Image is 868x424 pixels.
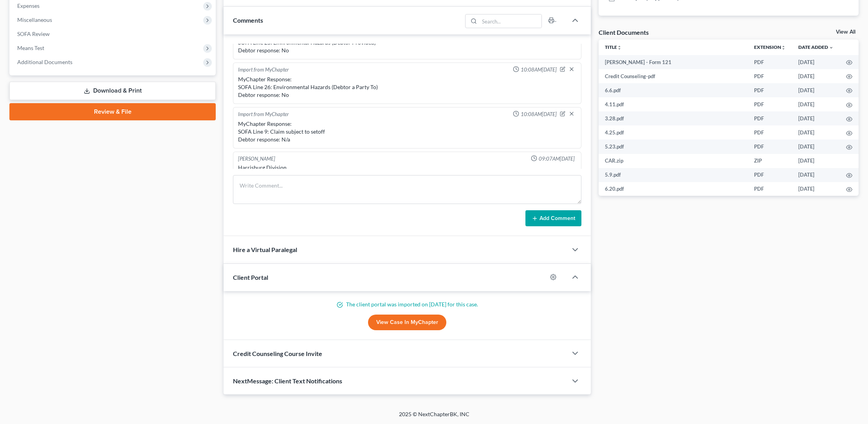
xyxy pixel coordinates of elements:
[748,97,792,111] td: PDF
[798,44,834,50] a: Date Added expand_more
[521,111,557,118] span: 10:08AM[DATE]
[748,55,792,69] td: PDF
[748,69,792,83] td: PDF
[233,246,297,253] span: Hire a Virtual Paralegal
[539,155,575,163] span: 09:07AM[DATE]
[599,28,649,36] div: Client Documents
[11,27,216,41] a: SOFA Review
[599,111,748,125] td: 3.28.pdf
[599,182,748,196] td: 6.20.pdf
[238,155,275,163] div: [PERSON_NAME]
[17,59,72,65] span: Additional Documents
[792,154,840,168] td: [DATE]
[238,111,289,118] div: Import from MyChapter
[748,111,792,125] td: PDF
[792,69,840,83] td: [DATE]
[599,97,748,111] td: 4.11.pdf
[17,30,50,37] span: SOFA Review
[748,140,792,154] td: PDF
[599,168,748,182] td: 5.9.pdf
[748,168,792,182] td: PDF
[781,45,786,50] i: unfold_more
[479,14,541,28] input: Search...
[599,69,748,83] td: Credit Counseling-pdf
[599,83,748,97] td: 6.6.pdf
[792,182,840,196] td: [DATE]
[599,154,748,168] td: CAR.zip
[754,44,786,50] a: Extensionunfold_more
[829,45,834,50] i: expand_more
[792,83,840,97] td: [DATE]
[599,55,748,69] td: [PERSON_NAME] - Form 121
[836,29,855,35] a: View All
[238,75,576,99] div: MyChapter Response: SOFA Line 26: Environmental Hazards (Debtor a Party To) Debtor response: No
[17,2,40,9] span: Expenses
[599,125,748,140] td: 4.25.pdf
[238,120,576,143] div: MyChapter Response: SOFA Line 9: Claim subject to setoff Debtor response: N/a
[748,125,792,140] td: PDF
[9,103,216,120] a: Review & File
[792,140,840,154] td: [DATE]
[233,274,268,281] span: Client Portal
[792,111,840,125] td: [DATE]
[521,66,557,73] span: 10:08AM[DATE]
[792,125,840,140] td: [DATE]
[233,301,581,308] p: The client portal was imported on [DATE] for this case.
[238,164,576,172] div: Harrisburg Division
[605,44,622,50] a: Titleunfold_more
[17,16,52,23] span: Miscellaneous
[599,140,748,154] td: 5.23.pdf
[238,66,289,74] div: Import from MyChapter
[792,55,840,69] td: [DATE]
[9,82,216,100] a: Download & Print
[792,168,840,182] td: [DATE]
[368,315,446,330] a: View Case in MyChapter
[748,154,792,168] td: ZIP
[233,350,322,357] span: Credit Counseling Course Invite
[792,97,840,111] td: [DATE]
[748,83,792,97] td: PDF
[525,210,581,227] button: Add Comment
[17,45,44,51] span: Means Test
[233,16,263,24] span: Comments
[233,377,342,385] span: NextMessage: Client Text Notifications
[748,182,792,196] td: PDF
[617,45,622,50] i: unfold_more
